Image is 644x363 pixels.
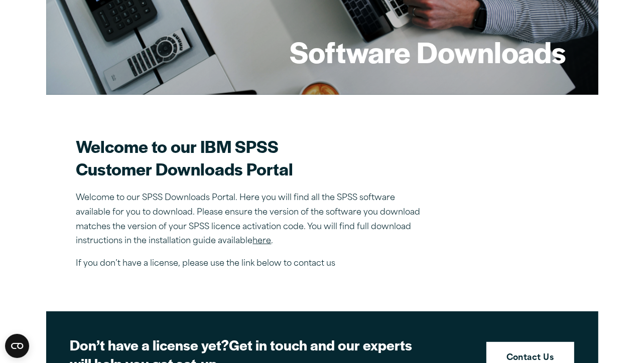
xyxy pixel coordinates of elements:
button: Open CMP widget [5,334,29,358]
p: If you don’t have a license, please use the link below to contact us [76,257,428,271]
h1: Software Downloads [290,32,566,71]
p: Welcome to our SPSS Downloads Portal. Here you will find all the SPSS software available for you ... [76,191,428,249]
a: here [253,237,272,245]
strong: Don’t have a license yet? [70,334,229,354]
h2: Welcome to our IBM SPSS Customer Downloads Portal [76,135,428,180]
